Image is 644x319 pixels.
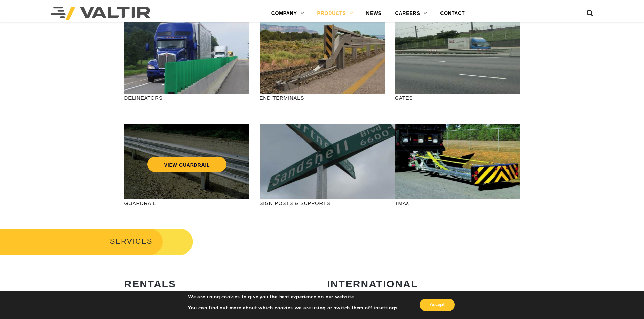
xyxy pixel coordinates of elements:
strong: RENTALS [124,278,176,289]
a: PRODUCTS [311,7,360,20]
p: SIGN POSTS & SUPPORTS [260,199,385,207]
a: CONTACT [433,7,472,20]
p: END TERMINALS [260,94,385,102]
a: CAREERS [388,7,434,20]
a: VIEW GUARDRAIL [147,157,226,172]
p: GATES [395,94,520,102]
p: GUARDRAIL [124,199,249,207]
p: We are using cookies to give you the best experience on our website. [188,294,399,300]
p: You can find out more about which cookies we are using or switch them off in . [188,305,399,311]
a: NEWS [359,7,388,20]
button: Accept [420,299,455,311]
p: TMAs [395,199,520,207]
img: Valtir [51,7,150,20]
a: COMPANY [265,7,311,20]
p: DELINEATORS [124,94,249,102]
strong: INTERNATIONAL [327,278,418,289]
button: settings [378,305,398,311]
